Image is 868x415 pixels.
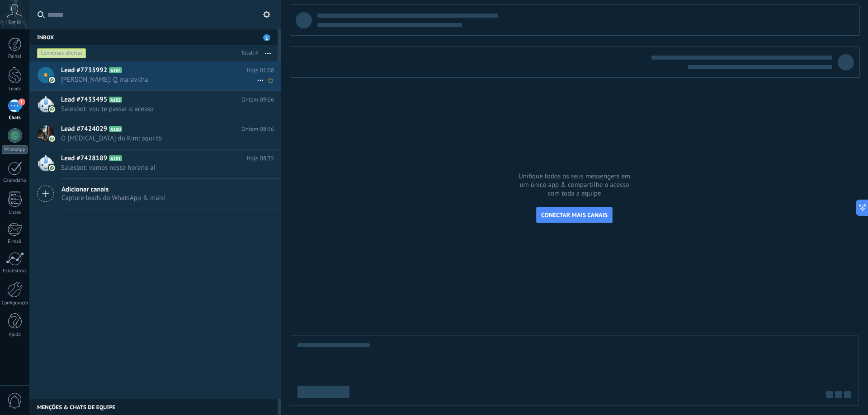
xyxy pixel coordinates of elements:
span: O [MEDICAL_DATA] do Kim: aqui tb [61,134,257,143]
span: Capture leads do WhatsApp & mais! [61,194,166,202]
span: A100 [109,126,122,132]
div: Chats [2,115,28,121]
span: A102 [109,97,122,103]
div: Inbox [29,29,278,45]
span: CONECTAR MAIS CANAIS [541,211,608,219]
img: com.amocrm.amocrmwa.svg [49,165,55,171]
span: 1 [263,34,270,41]
span: Lead #7433495 [61,95,107,104]
a: Lead #7424029 A100 Ontem 08:36 O [MEDICAL_DATA] do Kim: aqui tb [29,120,281,149]
div: Ajuda [2,332,28,338]
div: E-mail [2,239,28,245]
div: Conversas abertas [37,48,86,59]
span: Salesbot: vamos nesse horário ai [61,163,257,172]
span: Ontem 08:36 [241,125,274,134]
button: CONECTAR MAIS CANAIS [536,207,613,223]
div: Listas [2,210,28,215]
span: Conta [9,19,21,25]
div: WhatsApp [2,145,28,154]
div: Painel [2,54,28,60]
span: Lead #7735992 [61,66,107,75]
div: Configurações [2,300,28,306]
div: Total: 4 [238,49,258,58]
img: com.amocrm.amocrmwa.svg [49,135,55,142]
span: Hoje 08:35 [247,154,274,163]
span: [PERSON_NAME]: Q maravilha [61,75,257,84]
div: Menções & Chats de equipe [29,399,278,415]
span: 1 [18,98,25,106]
span: Lead #7424029 [61,125,107,134]
span: Ontem 09:06 [241,95,274,104]
span: Salesbot: vou te passar o acesso [61,105,257,113]
span: A104 [109,67,122,73]
button: Mais [258,45,278,61]
span: Lead #7428189 [61,154,107,163]
span: A101 [109,155,122,161]
span: Hoje 01:08 [247,66,274,75]
div: Estatísticas [2,268,28,274]
img: com.amocrm.amocrmwa.svg [49,106,55,112]
a: Lead #7433495 A102 Ontem 09:06 Salesbot: vou te passar o acesso [29,91,281,120]
span: Adicionar canais [61,185,166,194]
img: com.amocrm.amocrmwa.svg [49,77,55,83]
div: Calendário [2,178,28,184]
div: Leads [2,86,28,92]
a: Lead #7735992 A104 Hoje 01:08 [PERSON_NAME]: Q maravilha [29,61,281,90]
a: Lead #7428189 A101 Hoje 08:35 Salesbot: vamos nesse horário ai [29,149,281,178]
